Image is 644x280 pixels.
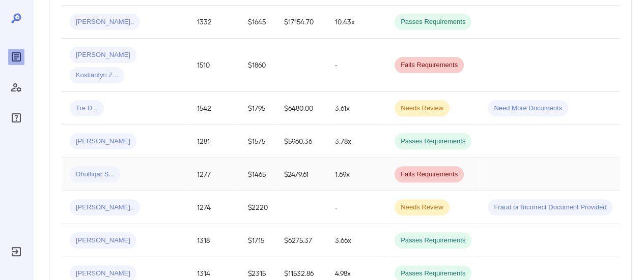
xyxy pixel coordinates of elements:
[327,125,386,158] td: 3.78x
[240,6,276,39] td: $1645
[395,203,450,212] span: Needs Review
[189,6,240,39] td: 1332
[327,191,386,224] td: -
[240,224,276,257] td: $1715
[189,158,240,191] td: 1277
[327,158,386,191] td: 1.69x
[70,17,140,27] span: [PERSON_NAME]..
[70,269,136,278] span: [PERSON_NAME]
[189,191,240,224] td: 1274
[189,39,240,92] td: 1510
[276,125,327,158] td: $5960.36
[70,50,136,60] span: [PERSON_NAME]
[70,170,120,179] span: Dhulfiqar S...
[70,104,104,113] span: Tre D...
[395,137,471,146] span: Passes Requirements
[488,203,612,212] span: Fraud or Incorrect Document Provided
[189,92,240,125] td: 1542
[240,39,276,92] td: $1860
[240,158,276,191] td: $1465
[327,92,386,125] td: 3.61x
[189,224,240,257] td: 1318
[240,125,276,158] td: $1575
[395,269,471,278] span: Passes Requirements
[189,125,240,158] td: 1281
[70,203,140,212] span: [PERSON_NAME]..
[327,39,386,92] td: -
[70,236,136,245] span: [PERSON_NAME]
[395,104,450,113] span: Needs Review
[8,79,24,96] div: Manage Users
[276,6,327,39] td: $17154.70
[276,158,327,191] td: $2479.61
[395,170,464,179] span: Fails Requirements
[276,92,327,125] td: $6480.00
[240,191,276,224] td: $2220
[8,49,24,65] div: Reports
[8,110,24,126] div: FAQ
[276,224,327,257] td: $6275.37
[395,17,471,27] span: Passes Requirements
[327,6,386,39] td: 10.43x
[240,92,276,125] td: $1795
[70,71,124,80] span: Kostiantyn Z...
[8,243,24,260] div: Log Out
[395,236,471,245] span: Passes Requirements
[327,224,386,257] td: 3.66x
[488,104,568,113] span: Need More Documents
[395,60,464,70] span: Fails Requirements
[70,137,136,146] span: [PERSON_NAME]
